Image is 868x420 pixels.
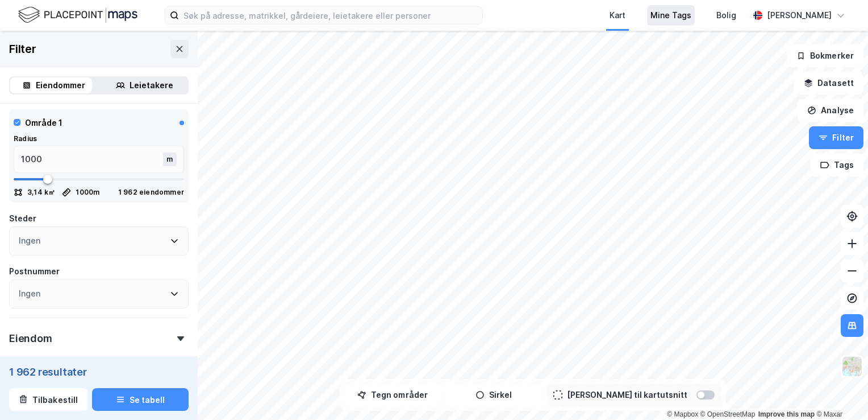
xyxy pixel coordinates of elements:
div: Område 1 [25,116,62,130]
button: Filter [809,126,863,149]
button: Bokmerker [787,44,863,67]
div: Eiendom [9,332,52,345]
button: Datasett [794,72,863,94]
div: Kontrollprogram for chat [811,365,868,420]
div: Eiendommer [36,79,85,92]
div: 1000 m [76,188,99,197]
button: Tags [811,154,863,176]
iframe: Chat Widget [811,365,868,420]
a: Mapbox [667,410,698,418]
input: Søk på adresse, matrikkel, gårdeiere, leietakere eller personer [179,7,482,24]
a: OpenStreetMap [700,410,756,418]
div: Postnummer [9,265,60,278]
button: Analyse [798,99,863,122]
div: Kart [610,9,625,22]
div: Leietakere [130,79,173,92]
img: logo.f888ab2527a4732fd821a326f86c7f29.svg [18,5,137,25]
div: [PERSON_NAME] [767,9,832,22]
button: Se tabell [92,388,189,411]
a: Improve this map [758,410,815,418]
input: m [14,146,165,172]
img: Z [841,356,863,377]
div: Filter [9,40,36,58]
button: Tegn områder [344,384,441,406]
div: Radius [14,134,184,143]
div: Ingen [19,234,40,248]
div: m [163,153,177,166]
div: Mine Tags [650,9,691,22]
div: 3,14 k㎡ [27,188,55,197]
div: [PERSON_NAME] til kartutsnitt [567,388,687,402]
button: Tilbakestill [9,388,87,411]
div: Ingen [19,287,40,300]
div: 1 962 eiendommer [118,188,184,197]
div: Bolig [716,9,736,22]
button: Sirkel [445,384,542,406]
div: 1 962 resultater [9,365,189,379]
div: Steder [9,212,36,225]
